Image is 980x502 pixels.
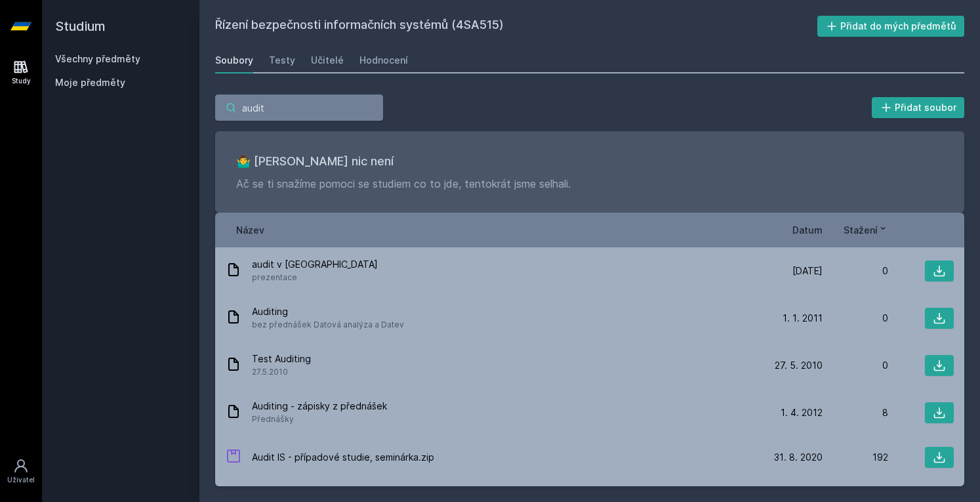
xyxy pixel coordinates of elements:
[311,54,344,67] div: Učitelé
[783,312,823,325] span: 1. 1. 2011
[55,53,140,64] a: Všechny předměty
[792,264,823,278] span: [DATE]
[774,451,823,464] span: 31. 8. 2020
[252,271,378,284] span: prezentace
[55,76,125,89] span: Moje předměty
[7,475,35,485] div: Uživatel
[252,413,387,426] span: Přednášky
[359,47,408,73] a: Hodnocení
[359,54,408,67] div: Hodnocení
[215,54,253,67] div: Soubory
[12,76,31,86] div: Study
[3,52,39,93] a: Study
[823,406,888,419] div: 8
[269,54,295,67] div: Testy
[252,258,378,271] span: audit v [GEOGRAPHIC_DATA]
[215,94,383,121] input: Hledej soubor
[236,176,943,192] p: Ač se ti snažíme pomoci se studiem co to jde, tentokrát jsme selhali.
[269,47,295,73] a: Testy
[872,97,965,118] button: Přidat soubor
[252,366,311,379] span: 27.5.2010
[3,451,39,492] a: Uživatel
[823,359,888,372] div: 0
[823,312,888,325] div: 0
[311,47,344,73] a: Učitelé
[781,406,823,419] span: 1. 4. 2012
[236,223,264,237] button: Název
[215,16,817,37] h2: Řízení bezpečnosti informačních systémů (4SA515)
[252,305,404,318] span: Auditing
[792,223,823,237] button: Datum
[252,318,404,331] span: bez přednášek Datová analýza a Datev
[215,47,253,73] a: Soubory
[817,16,965,37] button: Přidat do mých předmětů
[844,223,878,237] span: Stažení
[823,264,888,278] div: 0
[823,451,888,464] div: 192
[236,152,943,171] h3: 🤷‍♂️ [PERSON_NAME] nic není
[252,400,387,413] span: Auditing - zápisky z přednášek
[226,448,241,467] div: ZIP
[844,223,888,237] button: Stažení
[252,451,434,464] span: Audit IS - případové studie, seminárka.zip
[252,352,311,366] span: Test Auditing
[775,359,823,372] span: 27. 5. 2010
